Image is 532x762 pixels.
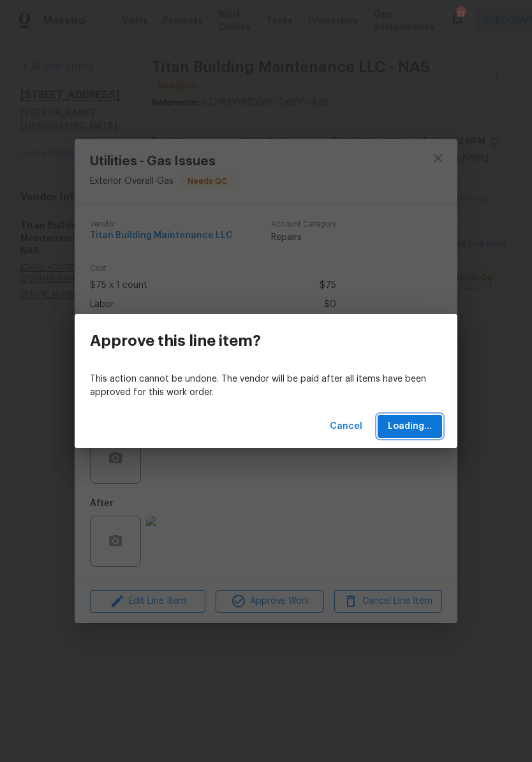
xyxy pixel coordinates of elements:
[378,415,442,438] button: Loading...
[388,419,432,435] span: Loading...
[90,332,261,350] h3: Approve this line item?
[325,415,367,438] button: Cancel
[330,419,362,435] span: Cancel
[90,373,442,400] p: This action cannot be undone. The vendor will be paid after all items have been approved for this...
